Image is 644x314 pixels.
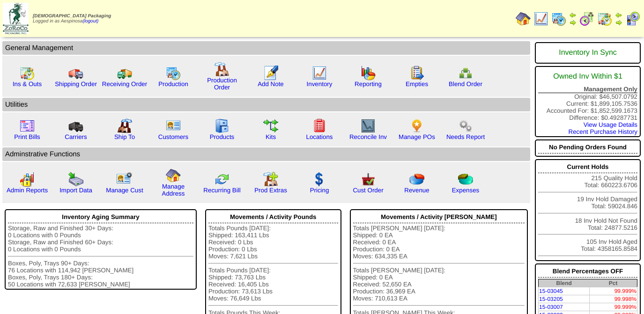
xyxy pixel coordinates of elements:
[68,118,83,133] img: truck3.gif
[116,172,133,187] img: managecust.png
[106,187,143,194] a: Manage Cust
[312,66,327,80] img: line_graph.gif
[446,133,485,140] a: Needs Report
[33,14,111,19] span: [DEMOGRAPHIC_DATA] Packaging
[166,66,181,80] img: calendarprod.gif
[538,44,637,62] div: Inventory In Sync
[68,66,83,80] img: truck.gif
[263,66,278,80] img: orders.gif
[589,295,637,303] td: 99.998%
[162,183,185,197] a: Manage Address
[8,211,193,223] div: Inventory Aging Summary
[208,211,338,223] div: Movements / Activity Pounds
[210,133,235,140] a: Products
[258,80,284,88] a: Add Note
[409,118,424,133] img: po.png
[20,118,35,133] img: invoice2.gif
[535,66,641,137] div: Original: $46,507.0792 Current: $1,899,105.7536 Accounted For: $1,852,599.1673 Difference: $0.492...
[13,80,42,88] a: Ins & Outs
[68,172,83,187] img: import.gif
[312,172,327,187] img: dollar.gif
[516,11,531,26] img: home.gif
[584,121,637,128] a: View Usage Details
[310,187,329,194] a: Pricing
[569,19,577,26] img: arrowright.gif
[353,187,383,194] a: Cust Order
[615,11,622,19] img: arrowleft.gif
[215,172,229,187] img: reconcile.gif
[2,41,530,55] td: General Management
[266,133,276,140] a: Kits
[7,187,48,194] a: Admin Reports
[117,118,132,133] img: factory2.gif
[539,304,563,310] a: 15-03007
[458,66,473,80] img: network.png
[569,11,577,19] img: arrowleft.gif
[539,296,563,302] a: 15-03205
[538,68,637,86] div: Owned Inv Within $1
[203,187,240,194] a: Recurring Bill
[361,172,376,187] img: cust_order.png
[33,14,111,24] span: Logged in as Aespinosa
[158,133,188,140] a: Customers
[458,172,473,187] img: pie_chart2.png
[166,168,181,183] img: home.gif
[538,86,637,93] div: Management Only
[102,80,147,88] a: Receiving Order
[569,128,637,135] a: Recent Purchase History
[409,66,424,80] img: workorder.gif
[20,172,35,187] img: graph2.png
[535,159,641,261] div: 215 Quality Hold Total: 660223.6706 19 Inv Hold Damaged Total: 59024.846 18 Inv Hold Not Found To...
[579,11,594,26] img: calendarblend.gif
[158,80,188,88] a: Production
[538,265,637,277] div: Blend Percentages OFF
[65,133,87,140] a: Carriers
[254,187,287,194] a: Prod Extras
[353,211,525,223] div: Movements / Activity [PERSON_NAME]
[349,133,387,140] a: Reconcile Inv
[215,118,229,133] img: cabinet.gif
[361,66,376,80] img: graph.gif
[458,118,473,133] img: workflow.png
[538,141,637,153] div: No Pending Orders Found
[14,133,40,140] a: Print Bills
[312,118,327,133] img: locations.gif
[551,11,566,26] img: calendarprod.gif
[539,288,563,294] a: 15-03045
[615,19,622,26] img: arrowright.gif
[406,80,428,88] a: Empties
[263,172,278,187] img: prodextras.gif
[597,11,612,26] img: calendarinout.gif
[263,118,278,133] img: workflow.gif
[625,11,640,26] img: calendarcustomer.gif
[2,147,530,161] td: Adminstrative Functions
[589,287,637,295] td: 99.999%
[589,279,637,287] th: Pct
[20,66,35,80] img: calendarinout.gif
[2,98,530,111] td: Utilities
[539,279,590,287] th: Blend
[307,80,333,88] a: Inventory
[361,118,376,133] img: line_graph2.gif
[8,225,193,288] div: Storage, Raw and Finished 30+ Days: 0 Locations with 0 Pounds Storage, Raw and Finished 60+ Days:...
[355,80,382,88] a: Reporting
[207,77,237,91] a: Production Order
[399,133,435,140] a: Manage POs
[117,66,132,80] img: truck2.gif
[215,62,229,77] img: factory.gif
[114,133,135,140] a: Ship To
[533,11,548,26] img: line_graph.gif
[404,187,429,194] a: Revenue
[449,80,482,88] a: Blend Order
[306,133,333,140] a: Locations
[538,161,637,173] div: Current Holds
[3,3,29,34] img: zoroco-logo-small.webp
[409,172,424,187] img: pie_chart.png
[82,19,98,24] a: (logout)
[166,118,181,133] img: customers.gif
[452,187,480,194] a: Expenses
[589,303,637,311] td: 99.999%
[59,187,92,194] a: Import Data
[55,80,97,88] a: Shipping Order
